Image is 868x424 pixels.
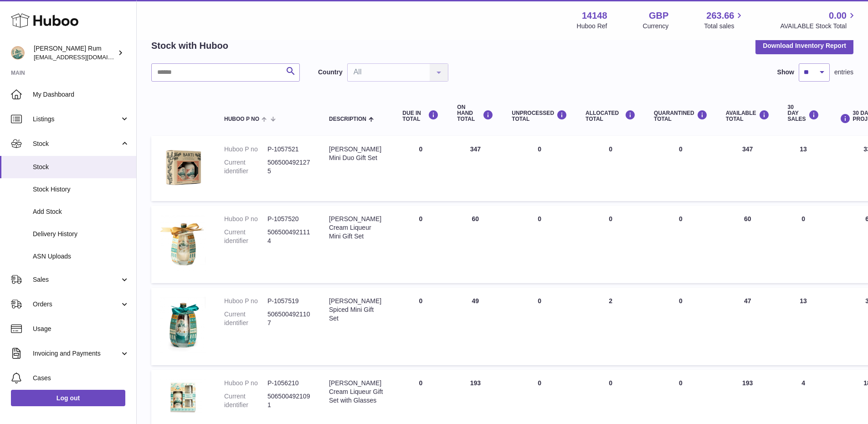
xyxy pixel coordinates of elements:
[448,288,503,365] td: 49
[679,215,683,222] span: 0
[576,288,645,365] td: 2
[679,379,683,387] span: 0
[33,300,120,309] span: Orders
[33,163,129,171] span: Stock
[503,136,576,201] td: 0
[829,10,847,22] span: 0.00
[329,215,384,241] div: [PERSON_NAME] Cream Liqueur Mini Gift Set
[679,145,683,153] span: 0
[318,68,343,77] label: Country
[33,185,129,194] span: Stock History
[224,392,267,409] dt: Current identifier
[224,116,259,122] span: Huboo P no
[224,158,267,176] dt: Current identifier
[779,288,828,365] td: 13
[586,110,636,122] div: ALLOCATED Total
[33,252,129,261] span: ASN Uploads
[755,37,853,54] button: Download Inventory Report
[33,374,129,383] span: Cases
[643,22,669,31] div: Currency
[224,215,267,223] dt: Huboo P no
[448,206,503,283] td: 60
[503,288,576,365] td: 0
[704,10,745,31] a: 263.66 Total sales
[267,215,311,223] dd: P-1057520
[654,110,708,122] div: QUARANTINED Total
[224,145,267,154] dt: Huboo P no
[577,22,607,31] div: Huboo Ref
[777,68,794,77] label: Show
[717,206,779,283] td: 60
[33,325,129,333] span: Usage
[267,145,311,154] dd: P-1057521
[402,110,439,122] div: DUE IN TOTAL
[780,10,857,31] a: 0.00 AVAILABLE Stock Total
[33,115,120,124] span: Listings
[779,136,828,201] td: 13
[393,136,448,201] td: 0
[788,104,819,123] div: 30 DAY SALES
[34,44,116,62] div: [PERSON_NAME] Rum
[267,392,311,409] dd: 5065004921091
[329,145,384,162] div: [PERSON_NAME] Mini Duo Gift Set
[160,215,206,272] img: product image
[503,206,576,283] td: 0
[33,275,120,284] span: Sales
[512,110,567,122] div: UNPROCESSED Total
[780,22,857,31] span: AVAILABLE Stock Total
[834,68,853,77] span: entries
[393,206,448,283] td: 0
[329,116,366,122] span: Description
[717,136,779,201] td: 347
[679,297,683,305] span: 0
[706,10,734,22] span: 263.66
[151,40,228,52] h2: Stock with Huboo
[34,53,134,61] span: [EMAIL_ADDRESS][DOMAIN_NAME]
[649,10,668,22] strong: GBP
[224,228,267,245] dt: Current identifier
[160,297,206,354] img: product image
[33,90,129,99] span: My Dashboard
[224,297,267,305] dt: Huboo P no
[704,22,745,31] span: Total sales
[267,158,311,176] dd: 5065004921275
[33,230,129,238] span: Delivery History
[582,10,607,22] strong: 14148
[267,310,311,327] dd: 5065004921107
[576,206,645,283] td: 0
[576,136,645,201] td: 0
[160,145,206,190] img: product image
[11,46,25,60] img: mail@bartirum.wales
[726,110,770,122] div: AVAILABLE Total
[224,310,267,327] dt: Current identifier
[267,297,311,305] dd: P-1057519
[267,379,311,388] dd: P-1056210
[160,379,206,415] img: product image
[779,206,828,283] td: 0
[457,104,493,123] div: ON HAND Total
[267,228,311,245] dd: 5065004921114
[448,136,503,201] td: 347
[329,379,384,405] div: [PERSON_NAME] Cream Liqueur Gift Set with Glasses
[224,379,267,388] dt: Huboo P no
[329,297,384,323] div: [PERSON_NAME] Spiced Mini Gift Set
[11,390,125,406] a: Log out
[33,140,120,148] span: Stock
[393,288,448,365] td: 0
[33,349,120,358] span: Invoicing and Payments
[33,207,129,216] span: Add Stock
[717,288,779,365] td: 47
